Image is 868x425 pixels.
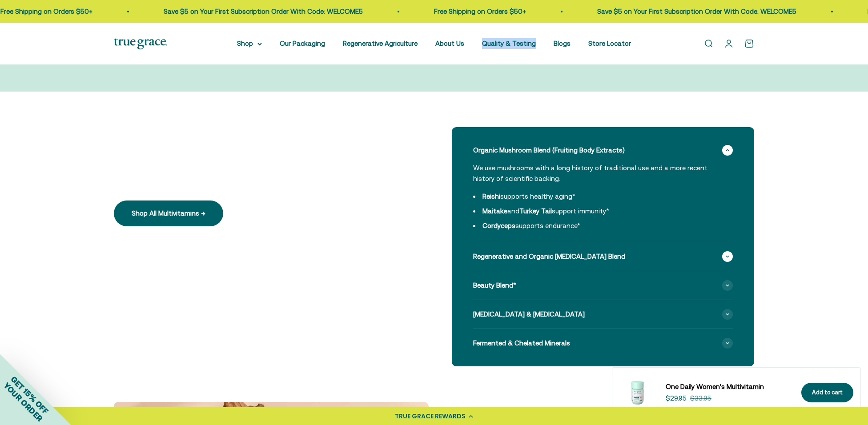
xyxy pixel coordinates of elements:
[554,40,571,47] a: Blogs
[690,393,711,404] compare-at-price: $33.95
[473,251,625,262] span: Regenerative and Organic [MEDICAL_DATA] Blend
[114,127,416,151] h2: Key Ingredients
[473,136,733,164] summary: Organic Mushroom Blend (Fruiting Body Extracts)
[473,280,516,291] span: Beauty Blend*
[114,200,223,226] a: Shop All Multivitamins →
[473,163,722,184] p: We use mushrooms with a long history of traditional use and a more recent history of scientific b...
[473,309,585,320] span: [MEDICAL_DATA] & [MEDICAL_DATA]
[395,412,466,421] div: TRUE GRACE REWARDS
[482,207,507,215] strong: Maitake
[9,374,50,416] span: GET 15% OFF
[666,381,791,392] a: One Daily Women's Multivitamin
[473,300,733,329] summary: [MEDICAL_DATA] & [MEDICAL_DATA]
[2,381,44,423] span: YOUR ORDER
[473,329,733,357] summary: Fermented & Chelated Minerals
[801,383,853,403] button: Add to cart
[473,191,722,202] li: supports healthy aging*
[482,192,500,200] strong: Reishi
[473,271,733,300] summary: Beauty Blend*
[482,40,536,47] a: Quality & Testing
[594,6,793,17] p: Save $5 on Your First Subscription Order With Code: WELCOME5
[619,375,655,410] img: We select ingredients that play a concrete role in true health, and we include them at effective ...
[161,6,360,17] p: Save $5 on Your First Subscription Order With Code: WELCOME5
[431,8,523,15] a: Free Shipping on Orders $50+
[473,338,570,349] span: Fermented & Chelated Minerals
[473,221,722,231] li: supports endurance*
[114,165,416,186] p: We select ingredients that play a concrete role in true health, and we include them at effective ...
[435,40,464,47] a: About Us
[280,40,325,47] a: Our Packaging
[482,222,515,229] strong: Cordyceps
[588,40,631,47] a: Store Locator
[473,242,733,271] summary: Regenerative and Organic [MEDICAL_DATA] Blend
[343,40,418,47] a: Regenerative Agriculture
[473,145,625,156] span: Organic Mushroom Blend (Fruiting Body Extracts)
[519,207,552,215] strong: Turkey Tail
[237,38,262,49] summary: Shop
[473,206,722,217] li: and support immunity*
[666,393,687,404] sale-price: $29.95
[812,388,843,397] div: Add to cart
